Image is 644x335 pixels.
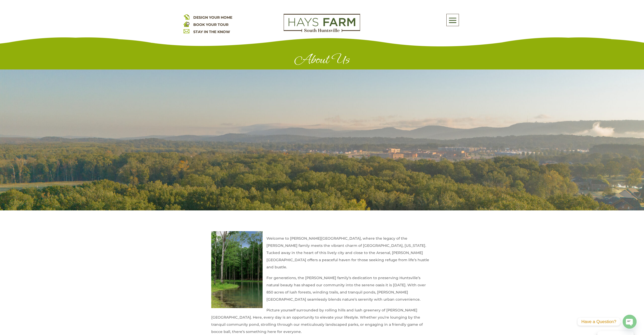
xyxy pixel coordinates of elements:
p: Rates as low as 5.75%* with our preferred lender [13,6,584,11]
a: BOOK YOUR TOUR [193,22,228,27]
img: Logo [284,14,360,32]
a: hays farm homes huntsville development [284,29,360,33]
p: Welcome to [PERSON_NAME][GEOGRAPHIC_DATA], where the legacy of the [PERSON_NAME] family meets the... [211,235,433,274]
h1: About Us [184,52,461,69]
a: Get More Details [587,5,631,13]
img: hays farm trails [211,231,263,308]
span: X [634,1,641,9]
img: book your home tour [184,21,189,27]
a: STAY IN THE KNOW [193,29,230,34]
p: For generations, the [PERSON_NAME] family’s dedication to preserving Huntsville’s natural beauty ... [211,274,433,307]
